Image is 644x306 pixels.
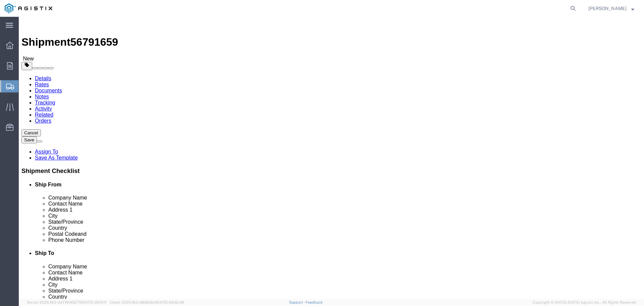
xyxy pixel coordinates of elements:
span: [DATE] 09:51:11 [82,300,107,304]
a: Feedback [306,300,323,304]
iframe: FS Legacy Container [19,17,644,299]
span: Louie Cardella [588,5,627,12]
span: Copyright © [DATE]-[DATE] Agistix Inc., All Rights Reserved [533,300,636,305]
button: [PERSON_NAME] [588,4,635,12]
a: Support [289,300,306,304]
img: logo [5,3,52,13]
span: Server: 2025.18.0-dd719145275 [27,300,107,304]
span: Client: 2025.18.0-9839db4 [110,300,184,304]
span: [DATE] 09:32:48 [156,300,184,304]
